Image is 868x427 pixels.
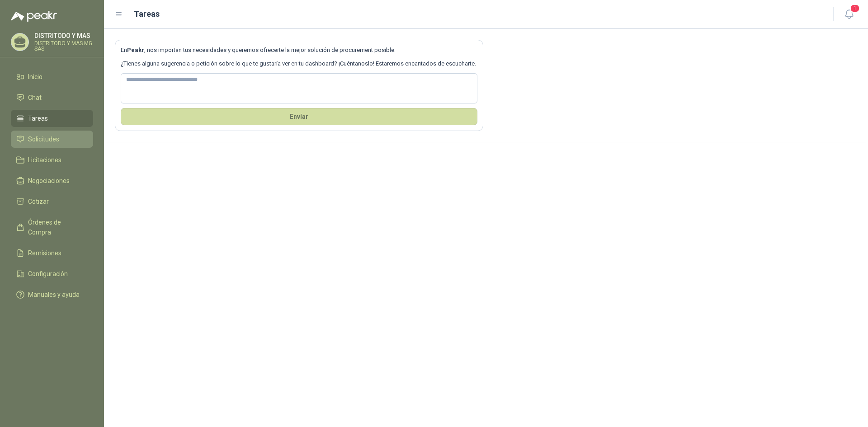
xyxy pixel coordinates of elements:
button: Envíar [121,108,477,125]
span: Cotizar [28,197,49,206]
a: Remisiones [11,244,93,262]
p: En , nos importan tus necesidades y queremos ofrecerte la mejor solución de procurement posible. [121,46,477,55]
span: Solicitudes [28,134,59,144]
a: Solicitudes [11,131,93,148]
a: Configuración [11,265,93,282]
button: 1 [841,6,857,23]
span: Tareas [28,113,48,123]
p: DISTRITODO Y MAS MG SAS [34,41,93,52]
b: Peakr [127,47,144,53]
p: ¿Tienes alguna sugerencia o petición sobre lo que te gustaría ver en tu dashboard? ¡Cuéntanoslo! ... [121,59,477,68]
p: DISTRITODO Y MAS [34,33,93,39]
span: Chat [28,93,42,103]
a: Licitaciones [11,151,93,169]
a: Chat [11,89,93,106]
span: Remisiones [28,248,61,258]
a: Tareas [11,110,93,127]
span: Licitaciones [28,155,61,165]
span: Negociaciones [28,176,70,186]
span: Manuales y ayuda [28,290,80,300]
a: Órdenes de Compra [11,214,93,241]
a: Inicio [11,68,93,85]
span: Configuración [28,269,68,279]
span: Órdenes de Compra [28,217,85,237]
span: 1 [850,4,860,13]
a: Negociaciones [11,172,93,189]
a: Cotizar [11,193,93,210]
a: Manuales y ayuda [11,286,93,303]
span: Inicio [28,72,42,82]
h1: Tareas [134,8,160,20]
img: Logo peakr [11,11,57,22]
